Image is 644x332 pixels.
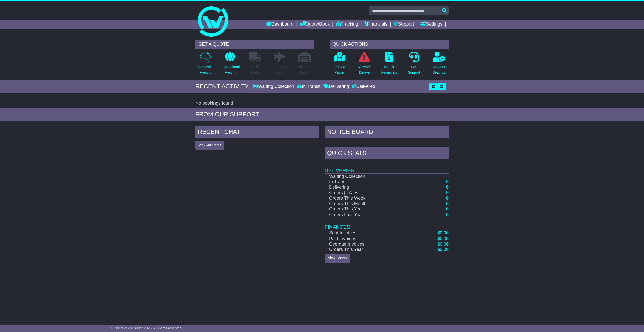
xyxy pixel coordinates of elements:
a: 0 [446,201,449,206]
a: $0.00 [437,236,449,241]
a: Tracking [336,20,358,29]
div: NOTICE BOARD [325,126,449,139]
div: Delivered [350,84,375,89]
p: Account Settings [433,64,445,75]
div: FROM OUR SUPPORT [195,111,449,118]
a: $0.00 [437,242,449,247]
button: View All Chats [195,141,224,150]
td: Waiting Collection [325,174,415,179]
div: QUICK ACTIONS [330,40,449,49]
span: 0.00 [440,247,449,252]
div: No bookings found [195,101,449,106]
td: Overdue Invoices [325,242,415,247]
td: Orders [DATE] [325,190,415,196]
a: AccountSettings [432,51,446,78]
a: 0 [446,179,449,184]
p: Network Delays [358,64,371,75]
td: Delivering [325,185,415,190]
p: International Freight [220,64,240,75]
div: In Transit [296,84,322,89]
p: Air / Sea Depot [298,64,311,75]
a: Support [394,20,414,29]
td: Sent Invoices [325,230,415,236]
a: Track aParcel [333,51,345,78]
a: 0 [446,185,449,190]
p: Air & Sea Freight [272,64,287,75]
p: Full Loads [249,64,261,75]
span: 0.00 [440,236,449,241]
div: Quick Stats [325,147,449,161]
a: GetSupport [408,51,420,78]
a: 0 [446,190,449,195]
td: Orders This Week [325,196,415,201]
a: $0.00 [437,230,449,235]
span: © One World Courier 2025. All rights reserved. [110,326,183,330]
a: CheckFinancials [381,51,397,78]
p: Check Financials [381,64,397,75]
div: RECENT CHAT [195,126,319,139]
p: Get Support [408,64,420,75]
td: Deliveries [325,161,449,174]
a: InternationalFreight [220,51,240,78]
a: $0.00 [437,247,449,252]
div: Delivering [322,84,350,89]
a: Quote/Book [300,20,330,29]
a: NetworkDelays [358,51,371,78]
td: Orders This Month [325,201,415,207]
div: GET A QUOTE [195,40,314,49]
a: 0 [446,206,449,211]
td: Finances [325,217,449,230]
p: Domestic Freight [198,64,212,75]
td: Orders Last Year [325,212,415,218]
a: 0 [446,196,449,201]
a: Dashboard [266,20,293,29]
a: 0 [446,212,449,217]
td: Orders This Year [325,206,415,212]
a: Financials [364,20,387,29]
td: In Transit [325,179,415,185]
span: 0.00 [440,230,449,235]
td: Orders This Year [325,247,415,252]
span: 0.00 [440,242,449,247]
div: RECENT ACTIVITY - [195,83,252,90]
div: Waiting Collection [252,84,296,89]
a: View Charts [325,254,350,263]
a: Settings [420,20,442,29]
td: Paid Invoices [325,236,415,242]
p: Track a Parcel [334,64,345,75]
a: DomesticFreight [198,51,213,78]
